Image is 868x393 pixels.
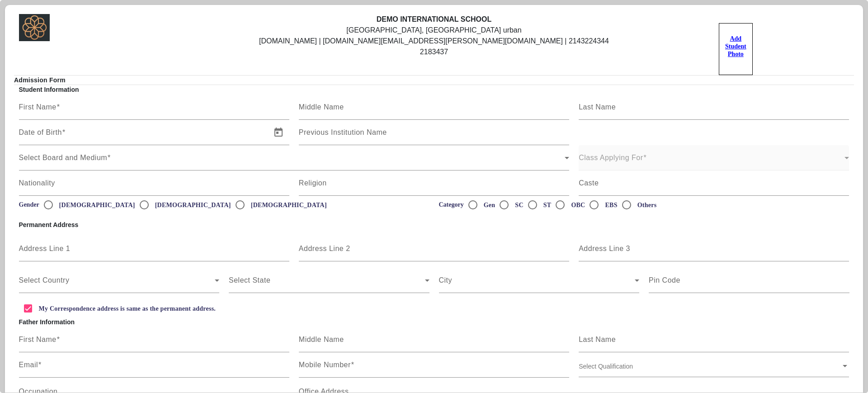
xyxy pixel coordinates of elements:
img: abdd4561-dfa5-4bc5-9f22-bd710a8d2831 [19,14,50,41]
label: Category [439,201,464,208]
mat-label: Select Board and Medium [19,154,108,161]
label: ST [542,201,552,209]
b: Student Information [19,86,79,93]
mat-label: Last Name [579,103,616,111]
label: [DEMOGRAPHIC_DATA] [153,201,231,209]
div: [GEOGRAPHIC_DATA], [GEOGRAPHIC_DATA] urban [159,25,709,36]
label: Others [636,201,657,209]
label: OBC [569,201,585,209]
div: 2183437 [159,47,709,57]
mat-label: Mobile Number [299,361,351,369]
mat-label: Caste [579,179,599,187]
b: Admission Form [14,76,66,84]
mat-label: Previous Institution Name [299,128,387,136]
input: Previous Institution Name [299,131,569,142]
mat-label: Religion [299,179,327,187]
mat-label: Address Line 2 [299,245,350,252]
input: Middle Name [299,338,569,349]
label: [DEMOGRAPHIC_DATA] [249,201,327,209]
mat-label: Middle Name [299,336,344,343]
button: Open calendar [268,122,289,143]
mat-label: Address Line 3 [579,245,630,252]
u: Add Student Photo [725,35,746,57]
label: EBS [603,201,617,209]
input: Nationality [19,181,289,192]
input: Email [19,363,289,374]
b: Father Information [19,318,75,326]
mat-label: First Name [19,336,57,343]
mat-label: Email [19,361,38,369]
b: DEMO INTERNATIONAL SCHOOL [377,15,492,23]
div: [DOMAIN_NAME] | [DOMAIN_NAME][EMAIL_ADDRESS][PERSON_NAME][DOMAIN_NAME] | 2143224344 [159,36,709,47]
b: Permanent Address [19,221,79,228]
mat-label: Pin Code [649,276,680,284]
label: SC [513,201,523,209]
input: Date of Birth [19,131,266,142]
mat-label: Date of Birth [19,128,62,136]
input: Last Name [579,105,849,116]
mat-label: First Name [19,103,57,111]
mat-label: Select State [229,276,270,284]
input: Mobile Number [299,363,569,374]
mat-label: Select Country [19,276,70,284]
mat-label: Middle Name [299,103,344,111]
label: Gender [19,201,39,208]
input: Pin Code [649,279,849,289]
label: Gen [482,201,495,209]
input: Religion [299,181,569,192]
input: Middle Name [299,105,569,116]
mat-label: Address Line 1 [19,245,71,252]
input: Last Name [579,338,849,349]
label: My Correspondence address is same as the permanent address. [37,305,216,313]
input: Address Line 1 [19,247,289,258]
mat-label: Last Name [579,336,616,343]
mat-label: Nationality [19,179,55,187]
mat-label: City [439,276,453,284]
input: First Name* [19,338,289,349]
input: First Name* [19,105,289,116]
input: Address Line 2 [299,247,569,258]
span: Select Board and Medium [19,156,565,167]
input: Caste [579,181,849,192]
input: Address Line 3 [579,247,849,258]
mat-label: Class Applying For [579,154,643,161]
label: [DEMOGRAPHIC_DATA] [57,201,135,209]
